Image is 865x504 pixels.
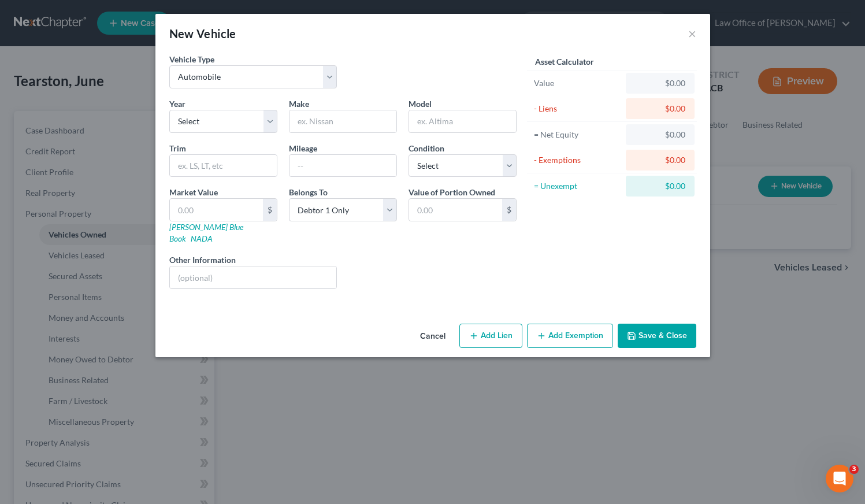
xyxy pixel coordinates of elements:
div: = Net Equity [534,129,621,140]
input: -- [289,155,396,177]
input: 0.00 [170,199,263,221]
span: Make [289,99,309,109]
input: ex. Nissan [289,110,396,132]
button: × [688,27,696,40]
label: Other Information [169,254,236,266]
div: = Unexempt [534,180,621,192]
span: Belongs To [289,187,328,197]
label: Vehicle Type [169,53,214,65]
input: 0.00 [409,199,502,221]
label: Condition [409,142,444,154]
label: Value of Portion Owned [409,186,495,198]
label: Mileage [289,142,317,154]
label: Market Value [169,186,218,198]
div: $0.00 [635,154,685,166]
div: - Liens [534,103,621,114]
div: Value [534,77,621,89]
button: Add Lien [459,324,522,348]
button: Cancel [411,325,455,348]
iframe: Intercom live chat [826,465,853,492]
button: Save & Close [618,324,696,348]
div: $0.00 [635,77,685,89]
div: $ [502,199,516,221]
input: ex. Altima [409,110,516,132]
div: $ [263,199,277,221]
input: ex. LS, LT, etc [170,155,277,177]
div: - Exemptions [534,154,621,166]
span: 3 [849,465,859,474]
input: (optional) [170,266,337,288]
div: $0.00 [635,129,685,140]
div: $0.00 [635,180,685,192]
a: [PERSON_NAME] Blue Book [169,222,243,243]
label: Asset Calculator [535,55,594,68]
div: New Vehicle [169,25,236,42]
div: $0.00 [635,103,685,114]
a: NADA [191,234,213,243]
label: Year [169,98,185,110]
label: Model [409,98,432,110]
label: Trim [169,142,186,154]
button: Add Exemption [527,324,613,348]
